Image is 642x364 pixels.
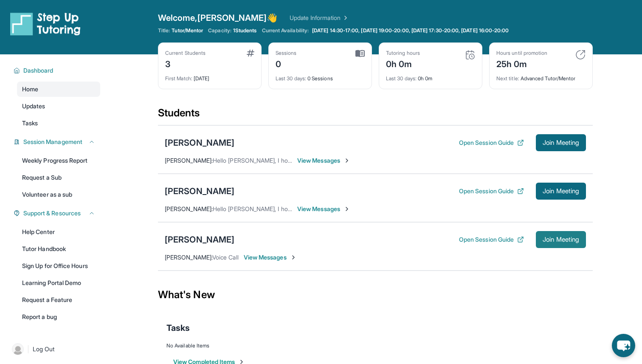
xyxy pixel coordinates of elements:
button: Open Session Guide [459,138,524,147]
img: card [465,50,475,60]
img: card [575,50,586,60]
span: Last 30 days : [276,75,306,82]
div: 0h 0m [386,70,475,82]
a: Update Information [290,14,349,22]
a: Learning Portal Demo [17,275,100,291]
span: [PERSON_NAME] : [165,254,212,261]
span: Join Meeting [543,237,579,242]
div: [PERSON_NAME] [165,137,234,149]
button: Join Meeting [536,134,586,151]
span: Home [22,85,38,93]
span: 1 Students [233,27,257,34]
button: Join Meeting [536,231,586,248]
span: Join Meeting [543,140,579,145]
span: View Messages [297,205,350,213]
span: Support & Resources [23,209,81,217]
a: Home [17,82,100,97]
a: Request a Feature [17,292,100,308]
a: Weekly Progress Report [17,153,100,168]
a: Tutor Handbook [17,241,100,257]
img: Chevron-Right [344,206,350,212]
img: Chevron-Right [290,254,297,261]
span: | [27,344,29,354]
span: [PERSON_NAME] : [165,157,213,164]
div: 0 Sessions [276,70,365,82]
div: Hours until promotion [496,50,547,56]
button: Open Session Guide [459,235,524,244]
span: Last 30 days : [386,75,417,82]
span: Title: [158,27,170,34]
span: View Messages [244,253,297,262]
span: Dashboard [23,66,53,75]
span: Voice Call [212,254,239,261]
button: Join Meeting [536,183,586,200]
img: card [247,50,254,56]
span: First Match : [165,75,192,82]
img: logo [10,12,81,36]
a: Sign Up for Office Hours [17,258,100,274]
a: Request a Sub [17,170,100,185]
div: What's New [158,276,593,313]
a: Help Center [17,224,100,240]
div: 3 [165,56,206,70]
div: Advanced Tutor/Mentor [496,70,586,82]
a: |Log Out [8,340,100,358]
button: Open Session Guide [459,187,524,195]
a: [DATE] 14:30-17:00, [DATE] 19:00-20:00, [DATE] 17:30-20:00, [DATE] 16:00-20:00 [310,27,510,34]
span: Tasks [22,119,38,127]
span: [PERSON_NAME] : [165,205,213,212]
div: 25h 0m [496,56,547,70]
span: Next title : [496,75,519,82]
button: chat-button [612,334,635,357]
span: [DATE] 14:30-17:00, [DATE] 19:00-20:00, [DATE] 17:30-20:00, [DATE] 16:00-20:00 [312,27,509,34]
a: Report a bug [17,309,100,324]
div: No Available Items [166,342,584,349]
span: Capacity: [208,27,231,34]
div: [PERSON_NAME] [165,185,234,197]
div: Current Students [165,50,206,56]
a: Updates [17,99,100,114]
span: Log Out [33,345,55,353]
button: Support & Resources [20,209,95,217]
div: 0h 0m [386,56,420,70]
img: Chevron-Right [344,157,350,164]
div: [PERSON_NAME] [165,234,234,245]
img: Chevron Right [341,14,349,22]
span: Join Meeting [543,189,579,194]
a: Tasks [17,116,100,131]
span: Current Availability: [262,27,309,34]
span: Tutor/Mentor [172,27,203,34]
button: Session Management [20,138,95,146]
img: card [355,50,365,57]
div: Tutoring hours [386,50,420,56]
span: Tasks [166,322,190,334]
a: Volunteer as a sub [17,187,100,202]
button: Dashboard [20,66,95,75]
div: Sessions [276,50,297,56]
div: 0 [276,56,297,70]
span: Session Management [23,138,82,146]
span: View Messages [297,156,350,165]
img: user-img [12,343,24,355]
div: [DATE] [165,70,254,82]
span: Welcome, [PERSON_NAME] 👋 [158,12,278,24]
div: Students [158,106,593,125]
span: Updates [22,102,45,110]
